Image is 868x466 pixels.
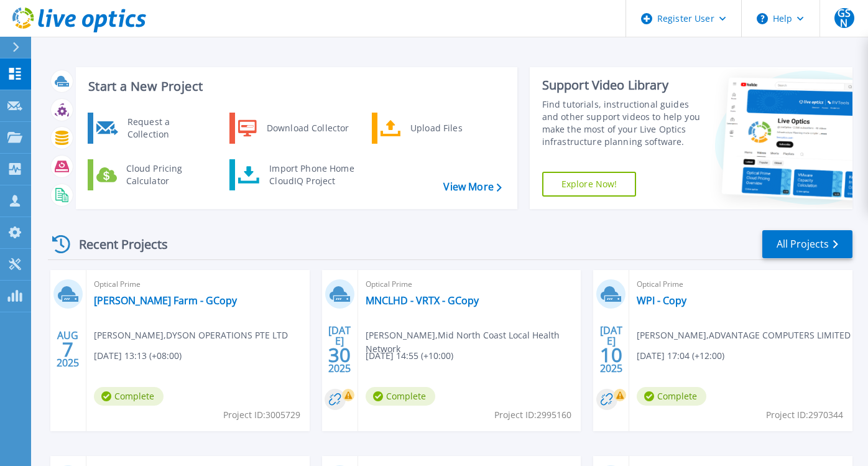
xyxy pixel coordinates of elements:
span: Complete [637,387,706,406]
span: Complete [94,387,164,406]
a: All Projects [762,230,852,258]
span: Optical Prime [366,277,574,291]
div: Download Collector [261,116,354,141]
a: Request a Collection [88,113,215,144]
a: Download Collector [229,113,357,144]
div: Recent Projects [48,229,185,259]
span: Project ID: 2970344 [766,408,843,422]
span: [PERSON_NAME] , Mid North Coast Local Health Network [366,329,581,356]
span: 7 [62,344,73,355]
div: AUG 2025 [56,327,80,372]
span: 30 [328,350,351,360]
h3: Start a New Project [88,80,501,93]
span: [PERSON_NAME] , DYSON OPERATIONS PTE LTD [94,329,288,342]
span: Project ID: 3005729 [223,408,300,422]
a: Cloud Pricing Calculator [88,159,215,190]
div: Support Video Library [542,77,703,93]
span: [PERSON_NAME] , ADVANTAGE COMPUTERS LIMITED [637,329,851,342]
span: [DATE] 13:13 (+08:00) [94,349,182,363]
div: Cloud Pricing Calculator [120,162,212,187]
span: GSN [834,8,854,28]
a: MNCLHD - VRTX - GCopy [366,294,479,307]
div: Request a Collection [121,116,212,141]
a: View More [443,181,501,193]
a: WPI - Copy [637,294,686,307]
span: Optical Prime [637,277,845,291]
a: Upload Files [372,113,499,144]
div: Find tutorials, instructional guides and other support videos to help you make the most of your L... [542,98,703,148]
div: Import Phone Home CloudIQ Project [263,162,360,187]
a: [PERSON_NAME] Farm - GCopy [94,294,237,307]
span: [DATE] 17:04 (+12:00) [637,349,724,363]
div: [DATE] 2025 [599,327,623,372]
div: [DATE] 2025 [328,327,351,372]
div: Upload Files [404,116,496,141]
a: Explore Now! [542,172,637,197]
span: Project ID: 2995160 [494,408,571,422]
span: Optical Prime [94,277,302,291]
span: Complete [366,387,435,406]
span: [DATE] 14:55 (+10:00) [366,349,453,363]
span: 10 [600,350,622,360]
